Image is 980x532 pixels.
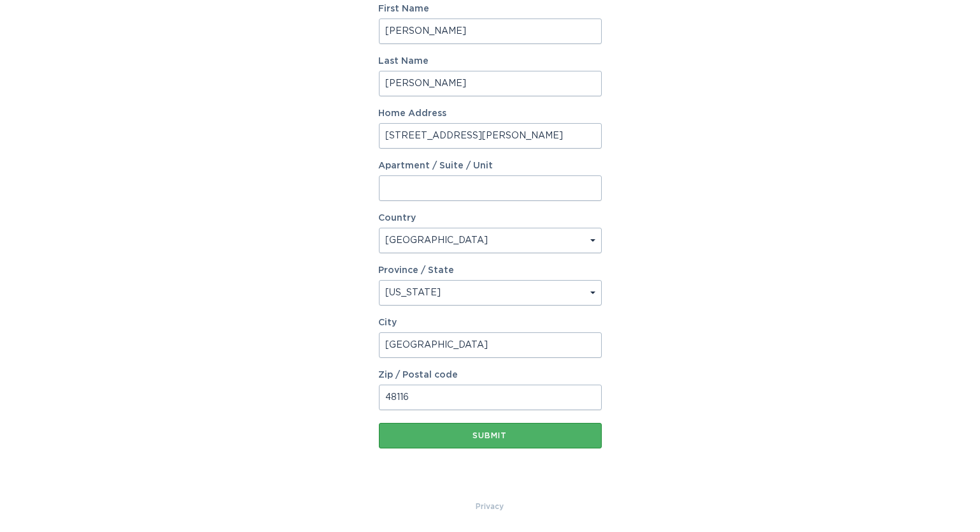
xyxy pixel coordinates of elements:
div: Submit [385,432,595,440]
label: Last Name [379,57,602,66]
button: Submit [379,423,602,448]
a: Privacy Policy & Terms of Use [476,499,504,514]
label: Province / State [379,266,455,275]
label: Zip / Postal code [379,371,602,380]
label: City [379,318,602,327]
label: Home Address [379,109,602,118]
label: Country [379,214,416,223]
label: First Name [379,4,602,13]
label: Apartment / Suite / Unit [379,161,602,170]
